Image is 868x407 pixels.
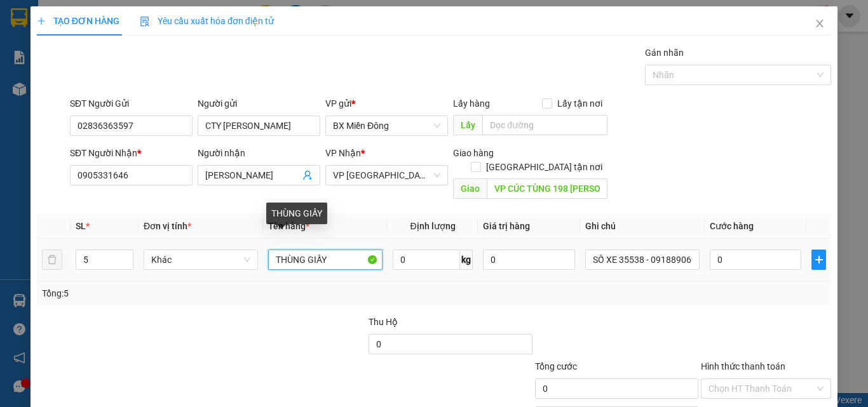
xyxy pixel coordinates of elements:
[802,6,837,42] button: Close
[6,54,88,68] li: VP BX Miền Đông
[6,70,15,79] span: environment
[333,166,440,185] span: VP Nha Trang xe Limousine
[552,97,607,110] span: Lấy tận nơi
[76,221,86,231] span: SL
[198,146,320,160] div: Người nhận
[42,250,62,270] button: delete
[266,203,327,224] div: THÙNG GIẤY
[483,221,530,231] span: Giá trị hàng
[37,16,119,26] span: TẠO ĐƠN HÀNG
[325,97,448,110] div: VP gửi
[37,17,46,25] span: plus
[268,250,383,270] input: VD: Bàn, Ghế
[144,221,191,231] span: Đơn vị tính
[585,250,700,270] input: Ghi Chú
[483,250,574,270] input: 0
[482,115,607,135] input: Dọc đường
[487,178,607,199] input: Dọc đường
[333,116,440,135] span: BX Miền Đông
[701,361,785,371] label: Hình thức thanh toán
[325,148,361,158] span: VP Nhận
[481,160,607,174] span: [GEOGRAPHIC_DATA] tận nơi
[369,317,398,327] span: Thu Hộ
[710,221,754,231] span: Cước hàng
[198,97,320,110] div: Người gửi
[6,6,184,30] li: Cúc Tùng
[302,170,313,180] span: user-add
[151,250,250,269] span: Khác
[815,18,825,29] span: close
[70,146,193,160] div: SĐT Người Nhận
[453,115,482,135] span: Lấy
[811,250,826,270] button: plus
[140,17,150,27] img: icon
[42,286,336,300] div: Tổng: 5
[453,148,494,158] span: Giao hàng
[140,16,274,26] span: Yêu cầu xuất hóa đơn điện tử
[535,361,577,371] span: Tổng cước
[460,250,473,270] span: kg
[453,98,490,109] span: Lấy hàng
[6,70,67,94] b: 339 Đinh Bộ Lĩnh, P26
[580,214,705,239] th: Ghi chú
[453,178,487,199] span: Giao
[410,221,455,231] span: Định lượng
[70,97,193,110] div: SĐT Người Gửi
[812,255,825,265] span: plus
[88,54,169,96] li: VP BX Phía Nam [GEOGRAPHIC_DATA]
[645,48,684,58] label: Gán nhãn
